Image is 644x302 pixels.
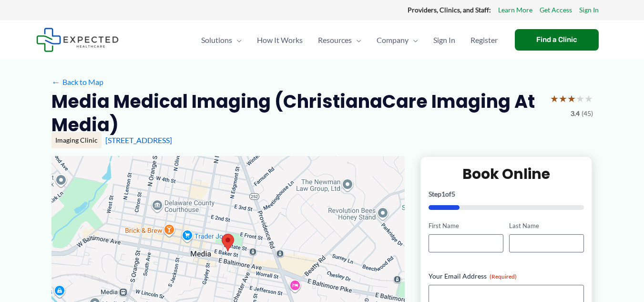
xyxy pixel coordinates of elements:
a: ResourcesMenu Toggle [310,23,369,57]
a: Get Access [540,4,572,16]
h2: Book Online [429,165,584,183]
a: CompanyMenu Toggle [369,23,426,57]
span: ★ [584,90,593,107]
p: Step of [429,191,584,198]
span: ★ [550,90,559,107]
span: ← [51,77,61,86]
span: ★ [567,90,576,107]
div: Imaging Clinic [51,132,102,148]
span: Solutions [201,23,232,57]
strong: Providers, Clinics, and Staff: [408,6,491,14]
span: ★ [559,90,567,107]
span: Menu Toggle [232,23,242,57]
span: Resources [318,23,352,57]
a: ←Back to Map [51,75,103,89]
a: Register [463,23,505,57]
label: Last Name [509,221,584,230]
span: Menu Toggle [409,23,418,57]
label: First Name [429,221,503,230]
span: (45) [582,107,593,120]
a: Sign In [579,4,599,16]
h2: Media Medical Imaging (ChristianaCare Imaging at Media) [51,90,542,137]
span: Menu Toggle [352,23,361,57]
a: How It Works [249,23,310,57]
span: 3.4 [571,107,580,120]
span: 5 [451,190,455,198]
a: [STREET_ADDRESS] [105,135,172,145]
span: Company [377,23,409,57]
img: Expected Healthcare Logo - side, dark font, small [36,28,119,52]
a: Sign In [426,23,463,57]
span: Sign In [433,23,455,57]
span: (Required) [490,273,517,280]
span: Register [470,23,498,57]
a: SolutionsMenu Toggle [194,23,249,57]
a: Find a Clinic [515,29,599,51]
nav: Primary Site Navigation [194,23,505,57]
label: Your Email Address [429,271,584,281]
a: Learn More [498,4,532,16]
span: How It Works [257,23,303,57]
span: 1 [441,190,445,198]
span: ★ [576,90,584,107]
